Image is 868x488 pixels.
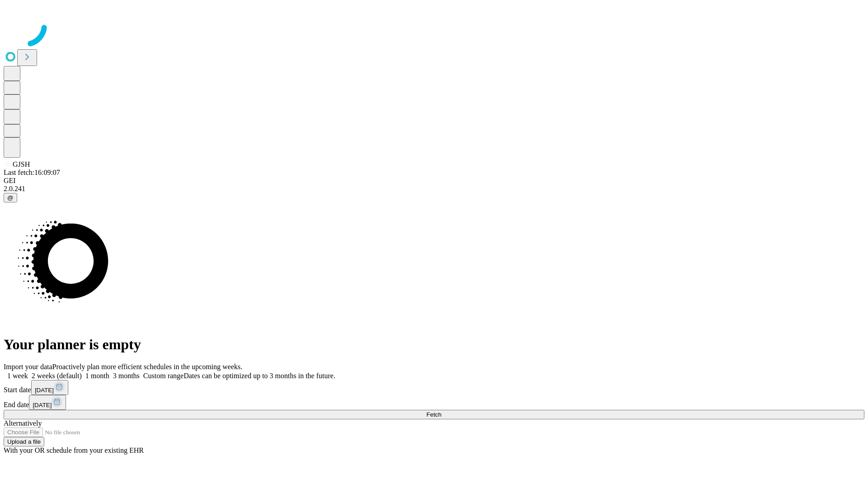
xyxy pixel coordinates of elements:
[184,372,335,380] span: Dates can be optimized up to 3 months in the future.
[29,395,66,410] button: [DATE]
[4,410,864,419] button: Fetch
[426,411,441,418] span: Fetch
[35,387,54,394] span: [DATE]
[4,395,864,410] div: End date
[7,194,14,201] span: @
[4,193,17,202] button: @
[33,402,52,408] span: [DATE]
[113,372,140,380] span: 3 months
[32,372,82,380] span: 2 weeks (default)
[4,336,864,353] h1: Your planner is empty
[85,372,109,380] span: 1 month
[4,363,52,371] span: Import your data
[4,177,864,185] div: GEI
[4,446,144,454] span: With your OR schedule from your existing EHR
[4,419,42,427] span: Alternatively
[143,372,184,380] span: Custom range
[52,363,242,371] span: Proactively plan more efficient schedules in the upcoming weeks.
[4,169,60,176] span: Last fetch: 16:09:07
[4,185,864,193] div: 2.0.241
[31,380,68,395] button: [DATE]
[7,372,28,380] span: 1 week
[4,437,44,446] button: Upload a file
[13,160,30,168] span: GJSH
[4,380,864,395] div: Start date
